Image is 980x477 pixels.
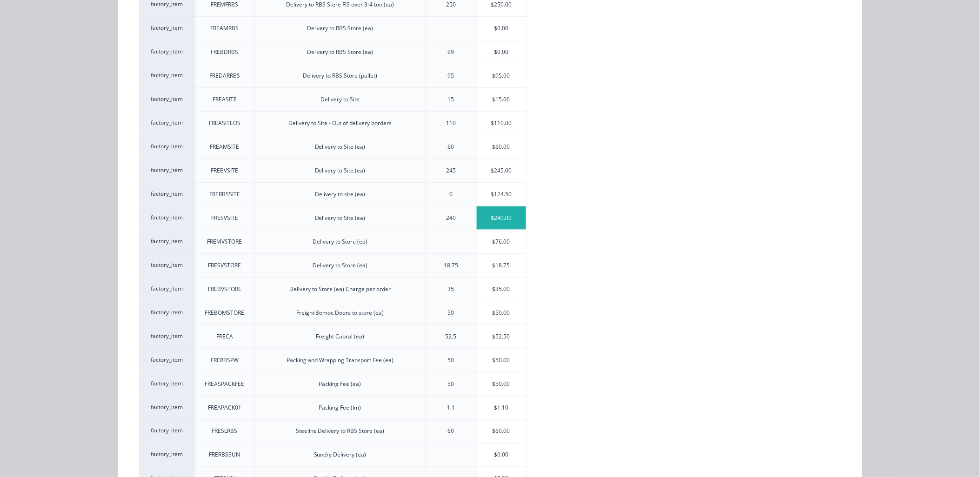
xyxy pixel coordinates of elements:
[446,332,457,341] div: 52.5
[296,309,384,317] div: Freight Bomoc Doors to store (ea)
[210,143,240,151] div: FREAMSITE
[448,143,454,151] div: 60
[139,443,195,467] div: factory_item
[212,427,238,436] div: FRESLRBS
[448,380,454,388] div: 50
[477,40,527,64] div: $0.00
[139,64,195,87] div: factory_item
[315,143,366,151] div: Delivery to Site (ea)
[307,24,373,33] div: Delivery to RBS Store (ea)
[213,95,237,104] div: FREASITE
[211,0,239,9] div: FREMFRBS
[139,135,195,159] div: factory_item
[296,427,385,436] div: Steeline Delivery to RBS Store (ea)
[208,261,241,270] div: FRESVSTORE
[477,444,527,467] div: $0.00
[205,380,245,388] div: FREASPACKFEE
[446,119,456,127] div: 110
[477,254,527,277] div: $18.75
[303,72,377,80] div: Delivery to RBS Store (pallet)
[477,325,527,348] div: $52.50
[211,48,239,56] div: FREBDRBS
[139,253,195,277] div: factory_item
[313,261,367,270] div: Delivery to Store (ea)
[139,182,195,206] div: factory_item
[211,24,239,33] div: FREAMRBS
[208,404,241,412] div: FREAPACK01
[477,159,527,182] div: $245.00
[316,332,364,341] div: Freight Capral (ea)
[477,301,527,325] div: $50.00
[315,166,366,175] div: Delivery to Site (ea)
[139,372,195,396] div: factory_item
[477,17,527,40] div: $0.00
[448,356,454,364] div: 50
[449,190,453,199] div: 0
[209,119,240,127] div: FREASITEOS
[448,95,454,104] div: 15
[477,396,527,419] div: $1.10
[448,48,454,56] div: 99
[307,48,373,56] div: Delivery to RBS Store (ea)
[207,238,242,246] div: FREMVSTORE
[139,40,195,64] div: factory_item
[446,214,456,222] div: 240
[315,214,366,222] div: Delivery to Site (ea)
[477,278,527,301] div: $35.00
[288,119,392,127] div: Delivery to Site - Out of delivery borders
[208,285,241,293] div: FREBVSTORE
[211,166,239,175] div: FREBVSITE
[477,206,527,230] div: $240.00
[477,420,527,443] div: $60.00
[205,309,245,317] div: FREBOMSTORE
[209,190,240,199] div: FRERBSSITE
[139,230,195,253] div: factory_item
[448,309,454,317] div: 50
[287,356,393,364] div: Packing and Wrapping Transport Fee (ea)
[139,348,195,372] div: factory_item
[139,325,195,348] div: factory_item
[448,72,454,80] div: 95
[319,404,361,412] div: Packing Fee (lm)
[139,396,195,419] div: factory_item
[448,427,454,436] div: 60
[477,135,527,159] div: $60.00
[477,372,527,396] div: $50.00
[286,0,394,9] div: Delivery to RBS Store FIS over 3-4 ton (ea)
[313,238,367,246] div: Delivery to Store (ea)
[139,301,195,325] div: factory_item
[448,285,454,293] div: 35
[139,87,195,111] div: factory_item
[314,451,367,459] div: Sundry Delivery (ea)
[447,404,455,412] div: 1.1
[477,230,527,253] div: $76.00
[289,285,391,293] div: Delivery to Store (ea) Charge per order
[139,111,195,135] div: factory_item
[209,451,240,459] div: FRERBSSUN
[446,0,456,9] div: 250
[444,261,458,270] div: 18.75
[139,277,195,301] div: factory_item
[139,159,195,182] div: factory_item
[211,356,239,364] div: FRERBSPW
[320,95,360,104] div: Delivery to Site
[209,72,240,80] div: FREDARRBS
[477,349,527,372] div: $50.00
[211,214,238,222] div: FRESVSITE
[477,88,527,111] div: $15.00
[477,64,527,87] div: $95.00
[139,206,195,230] div: factory_item
[477,112,527,135] div: $110.00
[315,190,365,199] div: Delivery to site (ea)
[139,419,195,443] div: factory_item
[216,332,233,341] div: FRECA
[446,166,456,175] div: 245
[477,183,527,206] div: $124.50
[319,380,361,388] div: Packing Fee (ea)
[139,16,195,40] div: factory_item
